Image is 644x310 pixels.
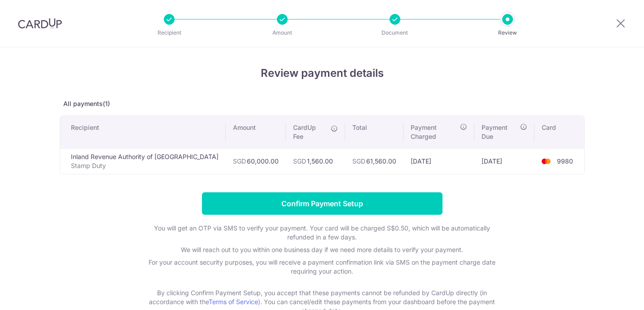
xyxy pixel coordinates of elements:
p: Amount [249,28,315,37]
td: [DATE] [474,148,535,174]
p: Recipient [136,28,202,37]
span: Payment Due [482,123,518,141]
a: Terms of Service [209,298,258,306]
td: 61,560.00 [345,148,403,174]
span: SGD [233,157,246,165]
td: 1,560.00 [286,148,345,174]
td: 60,000.00 [226,148,286,174]
p: Stamp Duty [71,161,219,170]
p: We will reach out to you within one business day if we need more details to verify your payment. [143,245,502,254]
span: 9980 [557,157,573,165]
th: Recipient [60,116,226,148]
td: [DATE] [403,148,474,174]
input: Confirm Payment Setup [202,192,442,215]
p: Review [474,28,541,37]
p: All payments(1) [60,99,585,108]
h4: Review payment details [60,65,585,81]
img: <span class="translation_missing" title="translation missing: en.account_steps.new_confirm_form.b... [537,156,555,167]
span: CardUp Fee [293,123,326,141]
td: Inland Revenue Authority of [GEOGRAPHIC_DATA] [60,148,226,174]
p: Document [362,28,428,37]
p: You will get an OTP via SMS to verify your payment. Your card will be charged S$0.50, which will ... [143,224,502,242]
img: CardUp [18,18,62,29]
span: Payment Charged [411,123,457,141]
th: Total [345,116,403,148]
span: SGD [352,157,365,165]
p: For your account security purposes, you will receive a payment confirmation link via SMS on the p... [143,258,502,285]
th: Amount [226,116,286,148]
th: Card [534,116,584,148]
span: SGD [293,157,306,165]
